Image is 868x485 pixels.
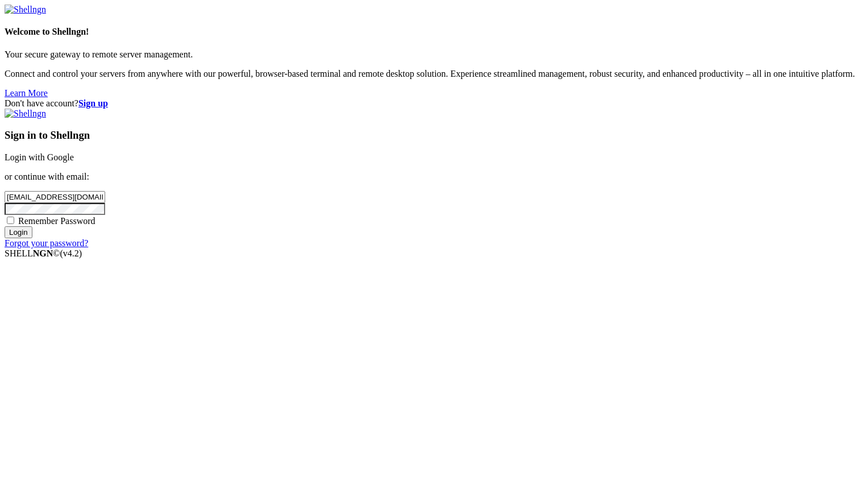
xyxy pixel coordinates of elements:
h4: Welcome to Shellngn! [5,27,863,37]
input: Remember Password [7,217,14,224]
h3: Sign in to Shellngn [5,129,863,142]
img: Shellngn [5,109,46,119]
img: Shellngn [5,5,46,15]
b: NGN [33,248,53,258]
p: Connect and control your servers from anywhere with our powerful, browser-based terminal and remo... [5,69,863,79]
span: 4.2.0 [60,248,82,258]
a: Sign up [78,98,108,108]
span: Remember Password [18,216,95,226]
a: Learn More [5,88,48,98]
input: Email address [5,191,105,203]
a: Login with Google [5,152,74,162]
p: Your secure gateway to remote server management. [5,49,863,60]
span: SHELL © [5,248,82,258]
p: or continue with email: [5,172,863,182]
input: Login [5,226,32,238]
a: Forgot your password? [5,238,88,248]
div: Don't have account? [5,98,863,109]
